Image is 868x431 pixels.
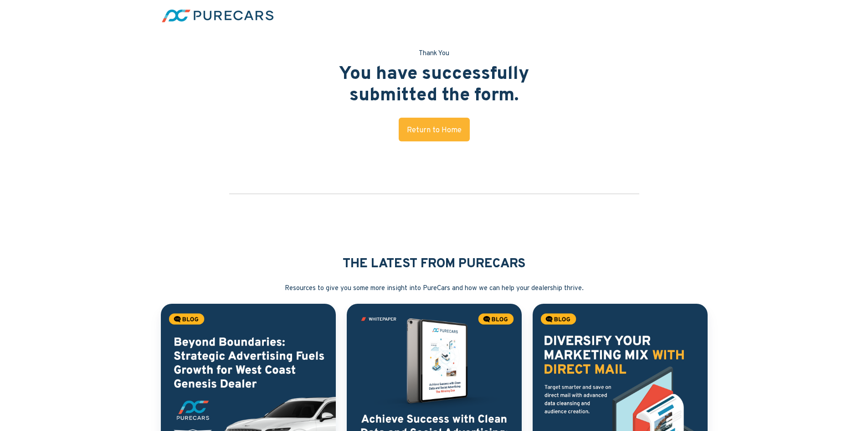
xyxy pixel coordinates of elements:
strong: Return to Home [407,126,462,135]
div: Resources to give you some more insight into PureCars and how we can help your dealership thrive. [161,283,708,294]
a: Return to Home [399,118,470,141]
h3: THE LATEST FROM PURECARS [161,256,708,272]
img: purecars-logo [161,8,275,23]
div: Thank You [309,48,560,59]
h1: You have successfully submitted the form. [309,64,560,107]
